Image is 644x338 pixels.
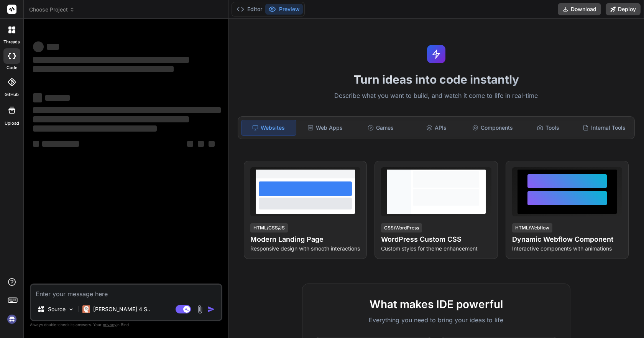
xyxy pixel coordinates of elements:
[3,39,20,45] label: threads
[29,6,75,13] span: Choose Project
[33,57,189,63] span: ‌
[298,120,352,136] div: Web Apps
[93,305,150,313] p: [PERSON_NAME] 4 S..
[250,234,360,245] h4: Modern Landing Page
[33,93,42,102] span: ‌
[512,234,622,245] h4: Dynamic Webflow Component
[558,3,601,15] button: Download
[209,141,215,147] span: ‌
[5,313,18,326] img: signin
[68,306,74,313] img: Pick Models
[42,141,79,147] span: ‌
[48,305,66,313] p: Source
[233,91,639,101] p: Describe what you want to build, and watch it come to life in real-time
[250,245,360,252] p: Responsive design with smooth interactions
[33,41,44,52] span: ‌
[381,234,491,245] h4: WordPress Custom CSS
[512,223,552,232] div: HTML/Webflow
[606,3,641,15] button: Deploy
[233,4,265,15] button: Editor
[45,95,70,101] span: ‌
[465,120,520,136] div: Components
[381,223,422,232] div: CSS/WordPress
[315,315,558,325] p: Everything you need to bring your ideas to life
[241,120,296,136] div: Websites
[5,91,19,98] label: GitHub
[187,141,193,147] span: ‌
[577,120,631,136] div: Internal Tools
[103,322,117,327] span: privacy
[33,116,189,122] span: ‌
[82,305,90,313] img: Claude 4 Sonnet
[33,66,174,72] span: ‌
[30,321,222,328] p: Always double-check its answers. Your in Bind
[33,125,157,132] span: ‌
[265,4,303,15] button: Preview
[33,107,221,113] span: ‌
[33,141,39,147] span: ‌
[233,73,639,86] h1: Turn ideas into code instantly
[353,120,408,136] div: Games
[207,305,215,313] img: icon
[47,44,59,50] span: ‌
[521,120,576,136] div: Tools
[5,120,19,127] label: Upload
[7,64,17,71] label: code
[409,120,464,136] div: APIs
[512,245,622,252] p: Interactive components with animations
[195,305,204,314] img: attachment
[198,141,204,147] span: ‌
[250,223,288,232] div: HTML/CSS/JS
[315,296,558,312] h2: What makes IDE powerful
[381,245,491,252] p: Custom styles for theme enhancement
